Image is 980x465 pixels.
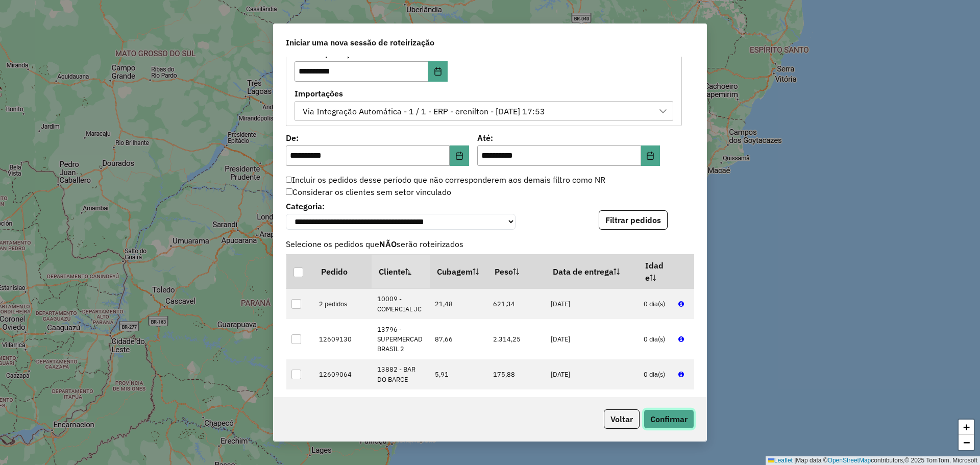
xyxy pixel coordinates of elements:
td: 0 dia(s) [638,359,673,389]
label: De: [286,132,469,144]
td: 175,88 [487,359,546,389]
th: Pedido [314,255,372,289]
div: Via Integração Automática - 1 / 1 - ERP - erenilton - [DATE] 17:53 [299,102,549,121]
a: Zoom out [959,435,974,450]
a: Leaflet [768,457,793,464]
div: Map data © contributors,© 2025 TomTom, Microsoft [766,456,980,465]
td: 0 dia(s) [638,389,673,430]
th: Cubagem [430,255,488,289]
th: Data de entrega [546,255,639,289]
td: 0,14 [430,389,488,430]
label: Considerar os clientes sem setor vinculado [286,186,451,198]
button: Confirmar [644,409,694,429]
th: Cliente [372,255,430,289]
td: 10009 - COMERCIAL JC [372,289,430,319]
td: 0 dia(s) [638,289,673,319]
span: + [963,421,970,433]
a: OpenStreetMap [828,457,871,464]
label: Importações [295,87,673,100]
td: 5,91 [430,359,488,389]
label: Incluir os pedidos desse período que não corresponderem aos demais filtro como NR [286,174,605,186]
button: Choose Date [450,145,469,166]
th: Peso [487,255,546,289]
td: [DATE] [546,319,639,359]
button: Filtrar pedidos [599,210,668,230]
label: Categoria: [286,200,516,212]
input: Considerar os clientes sem setor vinculado [286,188,292,195]
span: | [794,457,796,464]
td: 21,48 [430,289,488,319]
td: 2.314,25 [487,319,546,359]
input: Incluir os pedidos desse período que não corresponderem aos demais filtro como NR [286,177,292,183]
td: 2 pedidos [314,289,372,319]
td: 13922 - LAVAJATO DO GAITA [372,389,430,430]
td: 12609136 [314,389,372,430]
strong: NÃO [379,239,397,249]
th: Idade [638,255,673,289]
td: 12609130 [314,319,372,359]
td: 4,20 [487,389,546,430]
button: Choose Date [641,145,660,166]
span: Selecione os pedidos que serão roteirizados [280,238,700,250]
td: 13882 - BAR DO BARCE [372,359,430,389]
td: 0 dia(s) [638,319,673,359]
td: [DATE] [546,359,639,389]
button: Voltar [604,409,640,429]
td: 621,34 [487,289,546,319]
td: [DATE] [546,389,639,430]
td: [DATE] [546,289,639,319]
td: 87,66 [430,319,488,359]
td: 12609064 [314,359,372,389]
a: Zoom in [959,420,974,435]
span: − [963,436,970,449]
label: Até: [477,132,660,144]
button: Choose Date [428,61,448,82]
td: 13796 - SUPERMERCAD BRASIL 2 [372,319,430,359]
span: Iniciar uma nova sessão de roteirização [286,36,434,48]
